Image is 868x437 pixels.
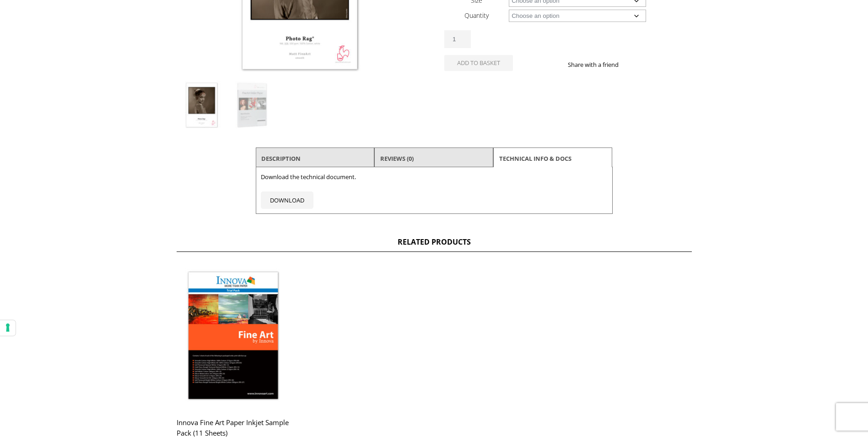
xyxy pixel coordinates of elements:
p: Download the technical document. [261,172,608,182]
label: Quantity [464,11,489,20]
input: Product quantity [444,30,471,48]
h2: Related products [177,237,692,252]
p: Share with a friend [568,60,630,70]
img: email sharing button [652,61,659,68]
a: DOWNLOAD [261,191,313,209]
button: Add to basket [444,55,513,71]
a: Description [261,150,301,167]
img: Hahnemuhle Photo-Rag 188gsm - Image 2 [227,81,277,130]
a: TECHNICAL INFO & DOCS [499,150,571,167]
img: Innova Fine Art Paper Inkjet Sample Pack (11 Sheets) [177,266,290,408]
img: facebook sharing button [630,61,637,68]
a: Reviews (0) [380,150,414,167]
img: twitter sharing button [641,61,648,68]
img: Hahnemuhle Photo-Rag 188gsm [177,81,226,130]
